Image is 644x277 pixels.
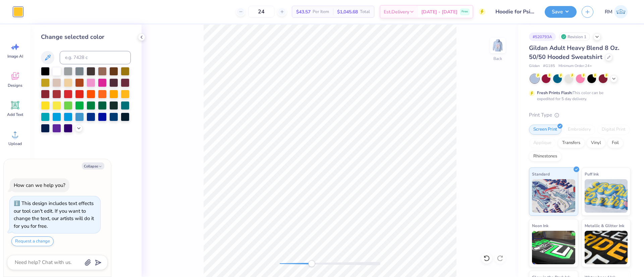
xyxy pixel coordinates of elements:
[308,260,315,267] div: Accessibility label
[585,231,628,264] img: Metallic & Glitter Ink
[563,125,595,135] div: Embroidery
[587,138,605,148] div: Vinyl
[529,138,556,148] div: Applique
[384,8,409,15] span: Est. Delivery
[558,63,592,69] span: Minimum Order: 24 +
[14,182,65,189] div: How can we help you?
[607,138,623,148] div: Foil
[597,125,630,135] div: Digital Print
[248,6,274,18] input: – –
[8,141,22,146] span: Upload
[82,162,104,169] button: Collapse
[585,170,599,178] span: Puff Ink
[559,32,590,41] div: Revision 1
[8,83,22,88] span: Designs
[532,231,575,264] img: Neon Ink
[585,222,624,229] span: Metallic & Glitter Ink
[532,179,575,213] img: Standard
[532,222,548,229] span: Neon Ink
[529,125,561,135] div: Screen Print
[421,8,458,15] span: [DATE] - [DATE]
[462,9,468,14] span: Free
[529,32,556,41] div: # 520793A
[614,5,628,18] img: Roberta Manuel
[296,8,311,15] span: $43.57
[313,8,329,15] span: Per Item
[543,63,555,69] span: # G185
[60,51,131,64] input: e.g. 7428 c
[529,44,619,61] span: Gildan Adult Heavy Blend 8 Oz. 50/50 Hooded Sweatshirt
[605,8,612,16] span: RM
[360,8,370,15] span: Total
[490,5,540,18] input: Untitled Design
[545,6,577,18] button: Save
[337,8,358,15] span: $1,045.68
[493,56,502,62] div: Back
[537,90,620,102] div: This color can be expedited for 5 day delivery.
[537,90,573,95] strong: Fresh Prints Flash:
[529,111,631,119] div: Print Type
[14,200,94,229] div: This design includes text effects our tool can't edit. If you want to change the text, our artist...
[585,179,628,213] img: Puff Ink
[529,151,561,161] div: Rhinestones
[7,54,23,59] span: Image AI
[11,236,54,246] button: Request a change
[7,112,23,117] span: Add Text
[491,39,504,52] img: Back
[532,170,550,178] span: Standard
[602,5,631,18] a: RM
[558,138,585,148] div: Transfers
[41,32,131,42] div: Change selected color
[529,63,540,69] span: Gildan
